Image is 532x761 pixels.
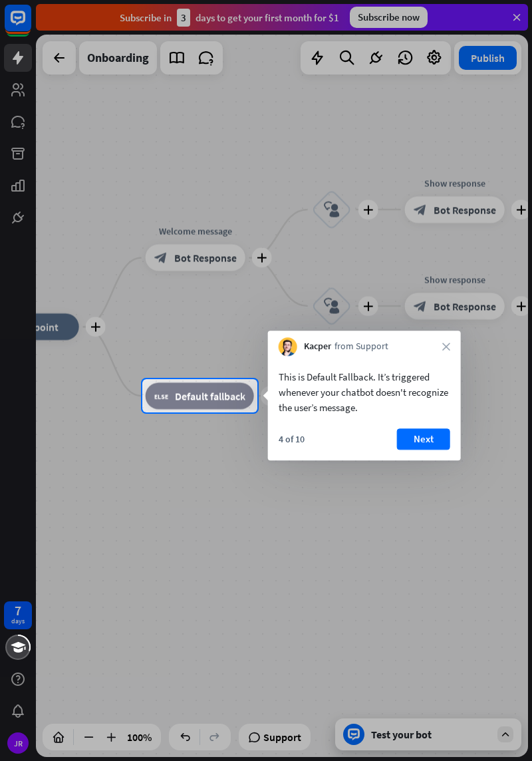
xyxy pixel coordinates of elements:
[334,341,388,354] span: from Support
[442,343,450,351] i: close
[304,341,331,354] span: Kacper
[279,369,450,415] div: This is Default Fallback. It’s triggered whenever your chatbot doesn't recognize the user’s message.
[11,5,51,45] button: Open LiveChat chat widget
[175,389,245,402] span: Default fallback
[397,428,450,450] button: Next
[154,389,168,402] i: block_fallback
[279,433,305,445] div: 4 of 10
